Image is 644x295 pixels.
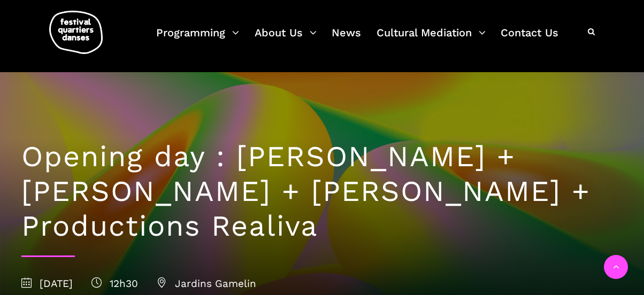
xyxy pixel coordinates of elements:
span: 12h30 [91,277,138,290]
a: Cultural Mediation [377,24,486,55]
img: logo-fqd-med [49,11,103,54]
a: About Us [255,24,317,55]
span: [DATE] [21,277,73,290]
a: Contact Us [501,24,558,55]
a: Programming [156,24,239,55]
span: Jardins Gamelin [157,277,256,290]
h1: Opening day : [PERSON_NAME] + [PERSON_NAME] + [PERSON_NAME] + Productions Realiva [21,139,623,243]
a: News [332,24,361,55]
